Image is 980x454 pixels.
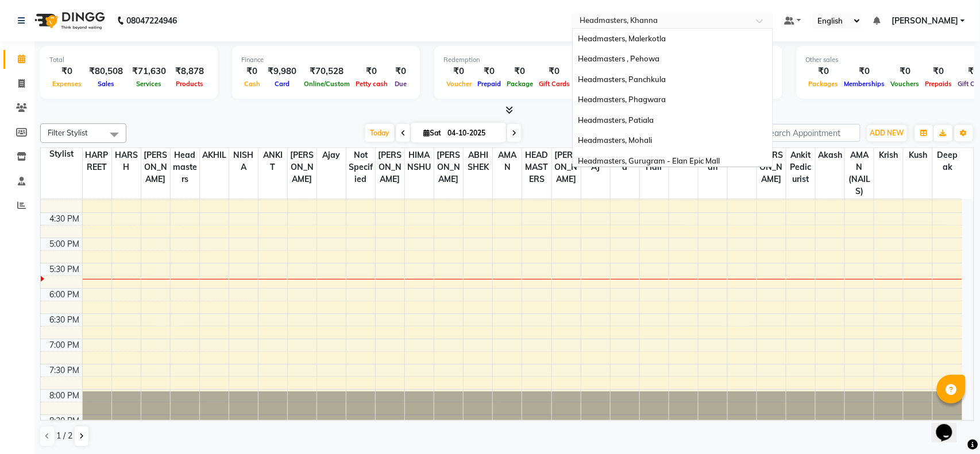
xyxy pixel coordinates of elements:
span: Krish [874,148,903,162]
span: Headmasters, Panchkula [578,75,666,84]
span: [PERSON_NAME] [376,148,404,187]
span: ANKIT [258,148,287,174]
span: ADD NEW [870,129,904,137]
span: Voucher [443,80,474,88]
div: ₹0 [49,65,84,78]
span: ajay [317,148,346,162]
span: Headmasters [171,148,199,187]
span: HARSH [112,148,141,174]
span: Vouchers [888,80,923,88]
div: 7:30 PM [48,364,82,377]
span: Memberships [842,80,888,88]
span: Headmasters, Phagwara [578,95,666,104]
span: Products [173,80,206,88]
div: ₹0 [474,65,504,78]
span: Online/Custom [301,80,353,88]
span: AKHIL [200,148,229,162]
span: HEAD MASTERS [522,148,551,187]
div: ₹0 [536,65,573,78]
div: 6:30 PM [48,314,82,326]
iframe: chat widget [932,408,969,443]
div: ₹70,528 [301,65,353,78]
span: Today [365,124,394,142]
div: ₹0 [353,65,391,78]
button: ADD NEW [867,125,907,141]
span: Not Specified [346,148,375,187]
div: ₹0 [443,65,474,78]
span: Packages [806,80,842,88]
span: ABHISHEK [464,148,492,174]
div: ₹0 [391,65,411,78]
div: Stylist [41,148,82,160]
span: Ankit Pedicurist [786,148,815,187]
span: [PERSON_NAME] [141,148,170,187]
span: HIMANSHU [405,148,434,174]
div: ₹9,980 [263,65,301,78]
span: Deepak [933,148,962,174]
span: Headmasters, Patiala [578,115,654,125]
span: Sales [95,80,117,88]
span: Akash [816,148,844,162]
div: ₹8,878 [171,65,209,78]
div: ₹0 [888,65,923,78]
div: ₹0 [504,65,536,78]
span: Headmasters , Pehowa [578,54,660,63]
span: HARPREET [83,148,111,174]
span: Cash [241,80,263,88]
span: Filter Stylist [48,128,88,137]
span: Headmasters, Gurugram - Elan Epic Mall [578,156,720,165]
b: 08047224946 [126,5,177,37]
input: 2025-10-04 [444,125,501,142]
span: [PERSON_NAME] [552,148,581,187]
div: 8:00 PM [48,390,82,402]
span: Due [392,80,410,88]
div: ₹0 [842,65,888,78]
span: Prepaids [923,80,955,88]
span: Kush [904,148,932,162]
span: NISHA [229,148,258,174]
div: 8:30 PM [48,415,82,427]
div: 5:00 PM [48,238,82,250]
span: Expenses [49,80,84,88]
span: [PERSON_NAME] [434,148,463,187]
span: Package [504,80,536,88]
span: [PERSON_NAME] [288,148,317,187]
ng-dropdown-panel: Options list [572,28,773,167]
div: ₹71,630 [128,65,171,78]
span: Services [134,80,165,88]
span: [PERSON_NAME] [757,148,786,187]
div: ₹0 [923,65,955,78]
span: Prepaid [474,80,504,88]
span: 1 / 2 [56,430,72,442]
input: Search Appointment [760,124,861,142]
span: AMAN (NAILS) [845,148,874,199]
div: ₹0 [241,65,263,78]
div: Total [49,55,209,65]
span: Card [272,80,292,88]
div: 7:00 PM [48,339,82,351]
div: Redemption [443,55,598,65]
div: Finance [241,55,411,65]
span: Gift Cards [536,80,573,88]
span: AMAN [493,148,522,174]
div: 5:30 PM [48,263,82,275]
span: Sat [420,129,444,137]
span: Petty cash [353,80,391,88]
span: Headmasters, Malerkotla [578,34,666,43]
div: ₹0 [806,65,842,78]
span: [PERSON_NAME] [892,15,958,27]
div: 6:00 PM [48,289,82,301]
div: 4:30 PM [48,213,82,225]
span: Headmasters, Mohali [578,135,653,145]
div: ₹80,508 [84,65,128,78]
img: logo [29,5,108,37]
